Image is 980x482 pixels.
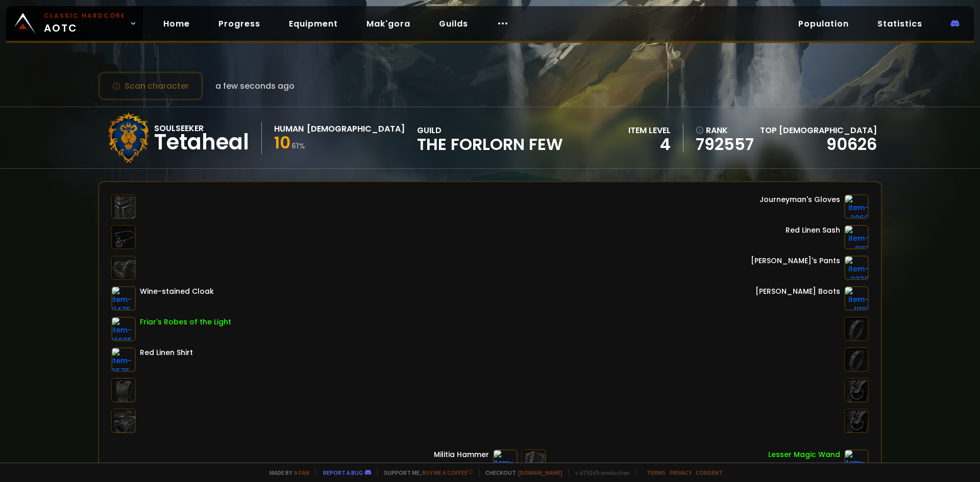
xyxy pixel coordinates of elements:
[790,13,857,34] a: Population
[759,194,840,205] div: Journeyman's Gloves
[755,286,840,297] div: [PERSON_NAME] Boots
[696,137,754,152] a: 792557
[628,137,671,152] div: 4
[140,347,193,358] div: Red Linen Shirt
[431,13,476,34] a: Guilds
[377,469,473,476] span: Support me,
[844,225,869,249] img: item-983
[307,122,405,135] div: [DEMOGRAPHIC_DATA]
[751,256,840,266] div: [PERSON_NAME]'s Pants
[844,194,869,219] img: item-2960
[98,71,203,100] button: Scan character
[417,124,563,152] div: guild
[479,469,562,476] span: Checkout
[44,11,126,20] small: Classic Hardcore
[210,13,268,34] a: Progress
[786,225,840,236] div: Red Linen Sash
[518,469,562,476] a: [DOMAIN_NAME]
[274,122,304,135] div: Human
[493,449,518,474] img: item-5580
[44,11,126,36] span: AOTC
[696,469,723,476] a: Consent
[768,449,840,460] div: Lesser Magic Wand
[628,124,671,137] div: item level
[779,124,877,136] span: [DEMOGRAPHIC_DATA]
[647,469,666,476] a: Terms
[140,286,214,297] div: Wine-stained Cloak
[422,469,473,476] a: Buy me a coffee
[111,286,136,311] img: item-11475
[826,133,877,156] a: 90626
[417,137,563,152] span: The Forlorn Few
[111,317,136,341] img: item-16605
[434,449,489,460] div: Militia Hammer
[154,122,249,135] div: Soulseeker
[140,317,231,327] div: Friar's Robes of the Light
[274,131,290,154] span: 10
[154,135,249,150] div: Tetaheal
[844,256,869,280] img: item-2238
[358,13,419,34] a: Mak'gora
[670,469,692,476] a: Privacy
[215,80,295,92] span: a few seconds ago
[291,141,305,151] small: 61 %
[155,13,198,34] a: Home
[844,286,869,311] img: item-11191
[323,469,363,476] a: Report a bug
[869,13,930,34] a: Statistics
[111,347,136,372] img: item-2575
[844,449,869,474] img: item-11287
[6,6,143,41] a: Classic HardcoreAOTC
[294,469,309,476] a: a fan
[696,124,754,137] div: rank
[263,469,309,476] span: Made by
[569,469,630,476] span: v. d752d5 - production
[281,13,346,34] a: Equipment
[760,124,877,137] div: Top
